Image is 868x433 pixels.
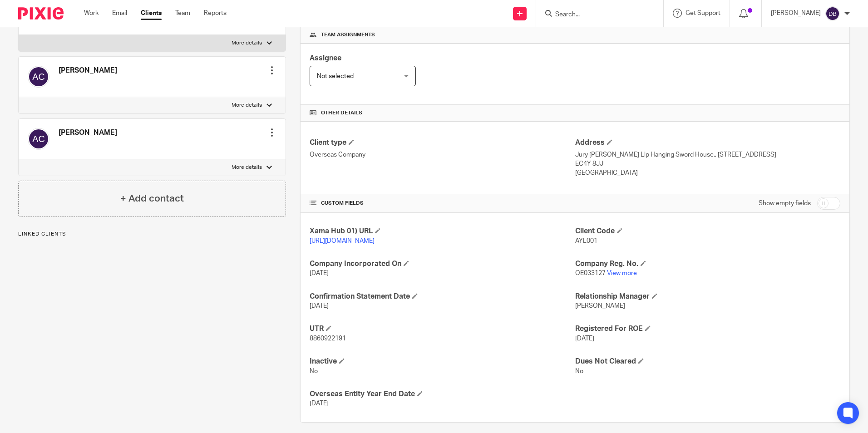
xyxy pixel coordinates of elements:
a: View more [607,270,637,276]
a: Email [112,9,127,18]
span: Other details [321,109,362,117]
h4: Dues Not Cleared [575,357,840,366]
span: 8860922191 [310,335,346,342]
h4: Client Code [575,226,840,236]
p: More details [232,164,262,171]
h4: UTR [310,324,575,334]
h4: + Add contact [120,192,184,206]
span: [PERSON_NAME] [575,303,625,309]
img: svg%3E [825,6,840,21]
span: [DATE] [310,303,329,309]
img: svg%3E [28,66,49,88]
input: Search [554,11,636,19]
p: EC4Y 8JJ [575,159,840,168]
p: [GEOGRAPHIC_DATA] [575,168,840,177]
h4: Xama Hub 01) URL [310,226,575,236]
span: OE033127 [575,270,606,276]
h4: Company Incorporated On [310,259,575,269]
h4: Registered For ROE [575,324,840,334]
span: [DATE] [310,400,329,407]
img: svg%3E [28,128,49,150]
a: [URL][DOMAIN_NAME] [310,238,375,244]
span: AYL001 [575,238,597,244]
h4: Overseas Entity Year End Date [310,389,575,399]
h4: Confirmation Statement Date [310,292,575,301]
h4: [PERSON_NAME] [59,66,117,75]
a: Clients [141,9,162,18]
a: Team [175,9,190,18]
p: More details [232,102,262,109]
span: [DATE] [575,335,594,342]
img: Pixie [18,7,64,20]
h4: Inactive [310,357,575,366]
span: No [575,368,583,374]
label: Show empty fields [759,199,811,208]
h4: [PERSON_NAME] [59,128,117,138]
span: [DATE] [310,270,329,276]
span: No [310,368,318,374]
p: More details [232,39,262,47]
span: Not selected [317,73,354,79]
p: Jury [PERSON_NAME] Llp Hanging Sword House,, [STREET_ADDRESS] [575,150,840,159]
span: Get Support [686,10,720,16]
a: Work [84,9,99,18]
span: Assignee [310,54,341,62]
h4: Client type [310,138,575,148]
h4: CUSTOM FIELDS [310,200,575,207]
p: Overseas Company [310,150,575,159]
p: [PERSON_NAME] [771,9,821,18]
h4: Company Reg. No. [575,259,840,269]
span: Team assignments [321,31,375,39]
a: Reports [204,9,227,18]
h4: Relationship Manager [575,292,840,301]
p: Linked clients [18,231,286,238]
h4: Address [575,138,840,148]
